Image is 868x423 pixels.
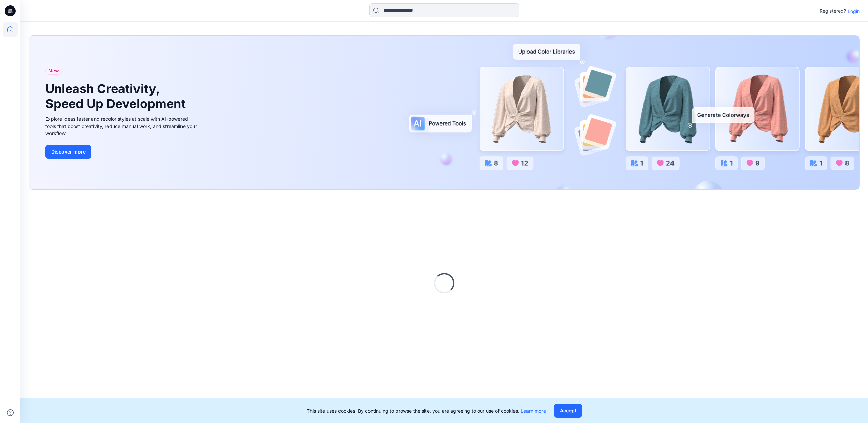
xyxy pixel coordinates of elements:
[45,145,199,159] a: Discover more
[521,408,546,414] a: Learn more
[820,7,846,15] p: Registered?
[307,407,546,414] p: This site uses cookies. By continuing to browse the site, you are agreeing to our use of cookies.
[554,404,582,418] button: Accept
[45,115,199,137] div: Explore ideas faster and recolor styles at scale with AI-powered tools that boost creativity, red...
[848,8,860,15] p: Login
[45,145,91,159] button: Discover more
[45,82,189,111] h1: Unleash Creativity, Speed Up Development
[48,67,59,75] span: New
